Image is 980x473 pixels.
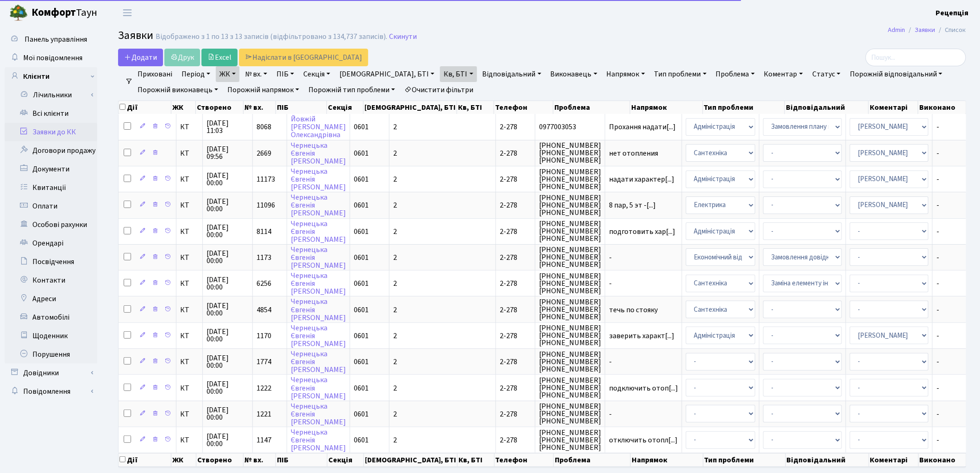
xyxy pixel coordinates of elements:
[500,409,517,419] span: 2-278
[936,8,969,18] b: Рецепція
[539,351,601,373] span: [PHONE_NUMBER] [PHONE_NUMBER] [PHONE_NUMBER]
[180,254,199,261] span: КТ
[539,377,601,399] span: [PHONE_NUMBER] [PHONE_NUMBER] [PHONE_NUMBER]
[609,435,678,445] span: отключить отопл[...]
[785,101,869,114] th: Відповідальний
[5,327,97,345] a: Щоденник
[869,453,919,467] th: Коментарі
[257,357,271,367] span: 1774
[936,25,966,35] li: Список
[5,197,97,215] a: Оплати
[609,306,678,314] span: течь по стояку
[291,245,346,271] a: ЧернецькаЄвгенія[PERSON_NAME]
[5,160,97,178] a: Документи
[178,66,214,82] a: Період
[207,224,249,239] span: [DATE] 00:00
[393,148,397,158] span: 2
[5,271,97,290] a: Контакти
[116,5,139,20] button: Переключити навігацію
[273,66,298,82] a: ПІБ
[224,82,303,98] a: Порожній напрямок
[704,453,786,467] th: Тип проблеми
[393,331,397,341] span: 2
[5,67,97,86] a: Клієнти
[539,123,601,131] span: 0977003053
[291,219,346,245] a: ЧернецькаЄвгенія[PERSON_NAME]
[500,122,517,132] span: 2-278
[458,453,494,467] th: Кв, БТІ
[5,123,97,141] a: Заявки до КК
[5,364,97,382] a: Довідники
[354,227,369,237] span: 0601
[5,345,97,364] a: Порушення
[257,148,271,158] span: 2669
[207,354,249,369] span: [DATE] 00:00
[336,66,438,82] a: [DEMOGRAPHIC_DATA], БТІ
[539,168,601,190] span: [PHONE_NUMBER] [PHONE_NUMBER] [PHONE_NUMBER]
[291,375,346,401] a: ЧернецькаЄвгенія[PERSON_NAME]
[495,453,554,467] th: Телефон
[539,142,601,164] span: [PHONE_NUMBER] [PHONE_NUMBER] [PHONE_NUMBER]
[207,328,249,343] span: [DATE] 00:00
[207,302,249,317] span: [DATE] 00:00
[500,278,517,289] span: 2-278
[401,82,477,98] a: Очистити фільтри
[500,357,517,367] span: 2-278
[609,227,675,237] span: подготовить хар[...]
[241,66,271,82] a: № вх.
[539,298,601,321] span: [PHONE_NUMBER] [PHONE_NUMBER] [PHONE_NUMBER]
[354,331,369,341] span: 0601
[354,435,369,445] span: 0601
[207,380,249,395] span: [DATE] 00:00
[276,101,327,114] th: ПІБ
[809,66,844,82] a: Статус
[305,82,399,98] a: Порожній тип проблеми
[5,234,97,252] a: Орендарі
[257,331,271,341] span: 1170
[393,305,397,315] span: 2
[500,148,517,158] span: 2-278
[5,141,97,160] a: Договори продажу
[500,383,517,393] span: 2-278
[609,410,678,418] span: -
[201,49,238,66] a: Excel
[547,66,601,82] a: Виконавець
[5,178,97,197] a: Квитанції
[354,383,369,393] span: 0601
[874,20,980,40] nav: breadcrumb
[364,453,458,467] th: [DEMOGRAPHIC_DATA], БТІ
[196,101,244,114] th: Створено
[609,200,656,210] span: 8 пар, 5 эт -[...]
[180,176,199,183] span: КТ
[171,101,196,114] th: ЖК
[171,453,196,467] th: ЖК
[609,122,676,132] span: Прохання надати[...]
[354,357,369,367] span: 0601
[207,433,249,448] span: [DATE] 00:00
[846,66,946,82] a: Порожній відповідальний
[207,406,249,421] span: [DATE] 00:00
[554,453,631,467] th: Проблема
[11,86,97,104] a: Лічильники
[207,198,249,213] span: [DATE] 00:00
[539,324,601,347] span: [PHONE_NUMBER] [PHONE_NUMBER] [PHONE_NUMBER]
[180,150,199,157] span: КТ
[180,123,199,131] span: КТ
[276,453,327,467] th: ПІБ
[500,252,517,263] span: 2-278
[291,166,346,192] a: ЧернецькаЄвгенія[PERSON_NAME]
[5,252,97,271] a: Посвідчення
[257,227,271,237] span: 8114
[257,252,271,263] span: 1173
[630,101,703,114] th: Напрямок
[609,280,678,287] span: -
[393,122,397,132] span: 2
[354,148,369,158] span: 0601
[118,27,153,44] span: Заявки
[31,5,76,20] b: Комфорт
[180,280,199,287] span: КТ
[180,410,199,418] span: КТ
[207,120,249,134] span: [DATE] 11:03
[134,82,222,98] a: Порожній виконавець
[180,385,199,392] span: КТ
